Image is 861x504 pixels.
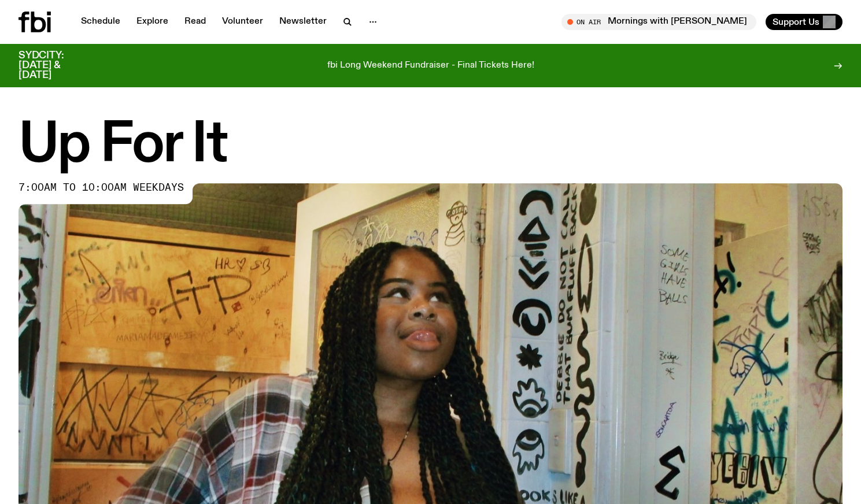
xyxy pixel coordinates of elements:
[766,14,842,30] button: Support Us
[19,183,184,192] span: 7:00am to 10:00am weekdays
[561,14,756,30] button: On AirMornings with [PERSON_NAME]
[327,61,534,71] p: fbi Long Weekend Fundraiser - Final Tickets Here!
[74,14,127,30] a: Schedule
[19,51,93,80] h3: SYDCITY: [DATE] & [DATE]
[19,120,842,172] h1: Up For It
[130,14,175,30] a: Explore
[773,17,819,27] span: Support Us
[215,14,270,30] a: Volunteer
[272,14,334,30] a: Newsletter
[178,14,213,30] a: Read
